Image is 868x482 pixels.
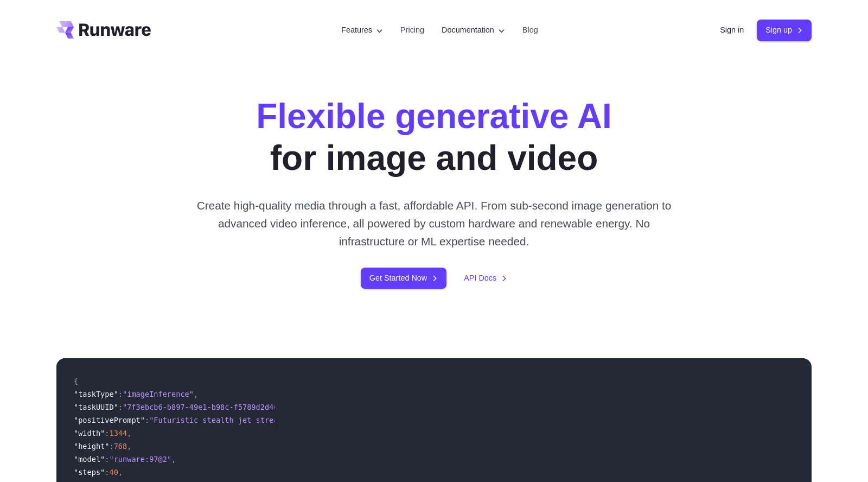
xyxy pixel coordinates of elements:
span: "height" [74,442,109,451]
span: : [105,429,109,437]
span: , [127,429,131,437]
span: , [171,455,176,464]
span: "7f3ebcb6-b897-49e1-b98c-f5789d2d40d7" [123,403,291,411]
label: Documentation [442,24,505,36]
label: Features [341,24,383,36]
a: Sign up [757,20,812,41]
span: "imageInference" [123,390,194,398]
span: "positivePrompt" [74,416,145,424]
a: Blog [522,24,538,36]
span: : [145,416,149,424]
span: "steps" [74,468,105,477]
span: , [194,390,198,398]
p: Create high-quality media through a fast, affordable API. From sub-second image generation to adv... [193,196,676,251]
a: Get Started Now [361,268,446,289]
span: 768 [114,442,127,451]
span: "model" [74,455,105,464]
strong: Flexible generative AI [256,97,612,136]
span: "taskUUID" [74,403,118,411]
a: API Docs [464,272,507,284]
span: , [118,468,123,477]
a: Sign in [720,24,744,36]
span: 40 [109,468,118,477]
span: : [105,468,109,477]
span: : [118,403,123,411]
span: "width" [74,429,105,437]
span: : [118,390,123,398]
span: { [74,377,78,385]
span: 1344 [109,429,127,437]
a: Go to / [56,21,151,39]
span: "runware:97@2" [109,455,171,464]
a: Pricing [400,24,424,36]
span: , [127,442,131,451]
span: "Futuristic stealth jet streaking through a neon-lit cityscape with glowing purple exhaust" [149,416,553,424]
span: : [105,455,109,464]
span: "taskType" [74,390,118,398]
span: : [109,442,113,451]
h1: for image and video [256,96,612,179]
